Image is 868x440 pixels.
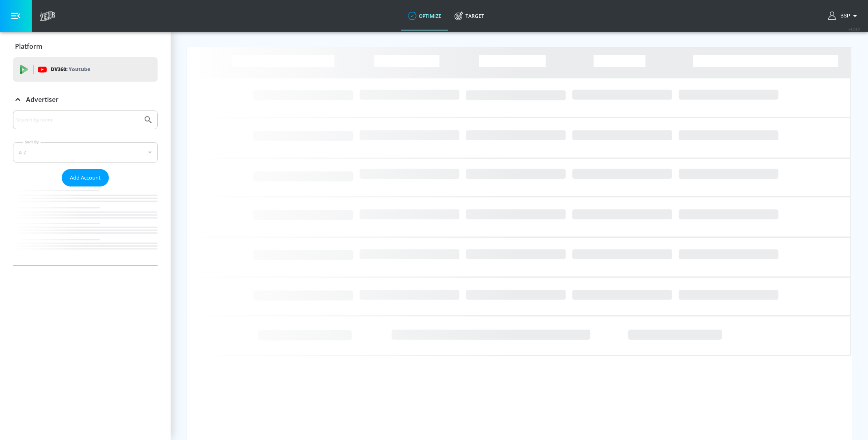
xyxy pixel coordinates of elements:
[448,1,491,30] a: Target
[849,27,860,31] span: v 4.24.0
[51,65,90,74] p: DV360:
[401,1,448,30] a: optimize
[70,173,101,182] span: Add Account
[13,111,158,265] div: Advertiser
[13,142,158,163] div: A-Z
[13,88,158,111] div: Advertiser
[23,139,41,145] label: Sort By
[16,115,139,125] input: Search by name
[15,42,42,51] p: Platform
[13,186,158,265] nav: list of Advertiser
[13,57,158,82] div: DV360: Youtube
[13,35,158,58] div: Platform
[837,13,850,19] span: login as: bsp_linking@zefr.com
[26,95,58,104] p: Advertiser
[828,11,860,21] button: BSP
[62,169,109,186] button: Add Account
[69,65,90,74] p: Youtube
